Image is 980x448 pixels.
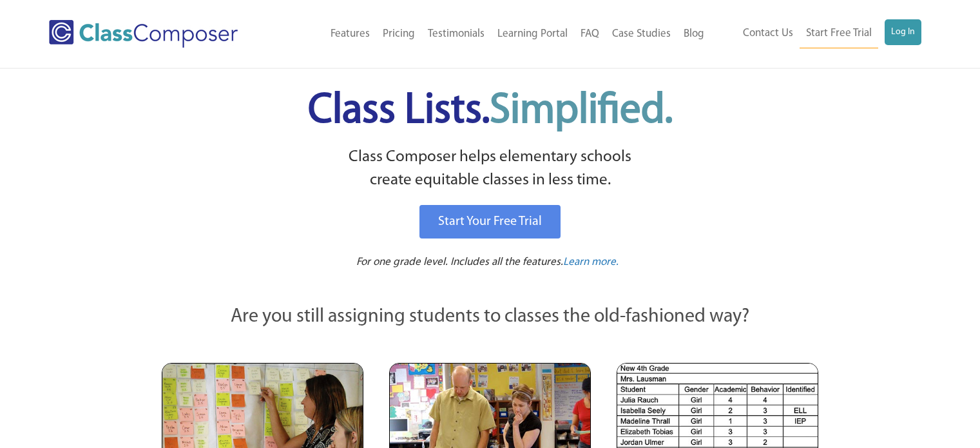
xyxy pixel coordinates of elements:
span: Simplified. [490,90,673,132]
p: Class Composer helps elementary schools create equitable classes in less time. [160,146,821,193]
span: Start Your Free Trial [438,215,542,228]
a: Start Your Free Trial [419,205,561,239]
a: Features [324,20,376,48]
img: Class Composer [49,20,238,48]
a: Learning Portal [491,20,574,48]
a: Log In [885,19,921,45]
a: Contact Us [736,19,800,48]
a: Case Studies [606,20,677,48]
a: Start Free Trial [800,19,878,48]
a: Blog [677,20,711,48]
span: Class Lists. [308,90,673,132]
span: Learn more. [563,257,619,268]
a: Testimonials [421,20,491,48]
p: Are you still assigning students to classes the old-fashioned way? [162,303,819,331]
nav: Header Menu [279,20,710,48]
a: Learn more. [563,255,619,271]
a: FAQ [574,20,606,48]
span: For one grade level. Includes all the features. [356,257,563,268]
nav: Header Menu [711,19,921,48]
a: Pricing [376,20,421,48]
